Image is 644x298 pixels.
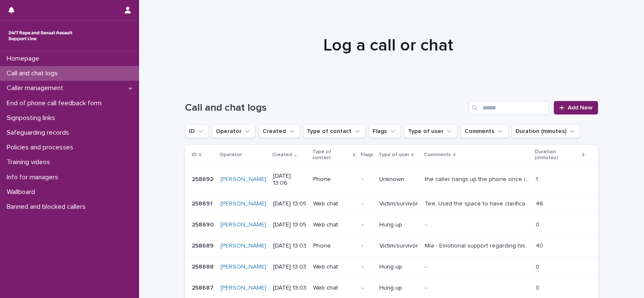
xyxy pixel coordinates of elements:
[313,242,354,250] p: Phone
[469,101,549,114] input: Search
[362,263,373,271] p: -
[192,199,214,208] p: 258691
[3,173,65,181] p: Info for managers
[362,285,373,292] p: -
[212,125,255,138] button: Operator
[220,221,266,229] a: [PERSON_NAME]
[273,242,306,250] p: [DATE] 13:03
[192,262,215,271] p: 258688
[7,27,74,44] img: rhQMoQhaT3yELyF149Cw
[312,147,351,163] p: Type of contact
[362,176,373,183] p: -
[273,263,306,271] p: [DATE] 13:03
[404,125,457,138] button: Type of user
[554,101,598,114] a: Add New
[425,220,428,229] p: -
[313,200,354,208] p: Web chat
[379,263,418,271] p: Hung up
[3,158,57,166] p: Training videos
[192,283,215,292] p: 258687
[369,125,401,138] button: Flags
[220,200,266,208] a: [PERSON_NAME]
[192,150,197,160] p: ID
[185,102,465,114] h1: Call and chat logs
[272,150,292,160] p: Created
[379,285,418,292] p: Hung up
[313,176,354,183] p: Phone
[192,220,215,229] p: 258690
[273,221,306,229] p: [DATE] 13:05
[536,174,539,183] p: 1
[512,125,580,138] button: Duration (minutes)
[3,129,76,137] p: Safeguarding records
[3,114,62,122] p: Signposting links
[185,194,598,215] tr: 258691258691 [PERSON_NAME] [DATE] 13:05Web chat-Victim/survivorTee. Used the space to have clarif...
[424,150,451,160] p: Comments
[220,176,266,183] a: [PERSON_NAME]
[273,200,306,208] p: [DATE] 13:05
[362,242,373,250] p: -
[3,55,46,63] p: Homepage
[362,221,373,229] p: -
[182,35,595,56] h1: Log a call or chat
[220,150,242,160] p: Operator
[361,150,373,160] p: Flags
[536,262,541,271] p: 0
[568,105,593,111] span: Add New
[313,263,354,271] p: Web chat
[192,241,215,250] p: 258689
[220,242,266,250] a: [PERSON_NAME]
[313,221,354,229] p: Web chat
[3,144,80,152] p: Policies and processes
[362,200,373,208] p: -
[273,173,306,187] p: [DATE] 13:06
[192,174,215,183] p: 258692
[220,263,266,271] a: [PERSON_NAME]
[185,235,598,256] tr: 258689258689 [PERSON_NAME] [DATE] 13:03Phone-Victim/survivorMia - Emotional support regarding his...
[425,199,531,208] p: Tee. Used the space to have clarification of/name what happened to them. Shared that a neighbour ...
[425,174,531,183] p: the caller hangs up the phone once i introduce myself
[536,241,545,250] p: 40
[536,283,541,292] p: 0
[259,125,300,138] button: Created
[185,215,598,236] tr: 258690258690 [PERSON_NAME] [DATE] 13:05Web chat-Hung up-- 00
[536,220,541,229] p: 0
[461,125,508,138] button: Comments
[379,242,418,250] p: Victim/survivor
[3,69,64,77] p: Call and chat logs
[379,221,418,229] p: Hung up
[303,125,365,138] button: Type of contact
[185,165,598,194] tr: 258692258692 [PERSON_NAME] [DATE] 13:06Phone-Unknownthe caller hangs up the phone once i introduc...
[185,256,598,277] tr: 258688258688 [PERSON_NAME] [DATE] 13:03Web chat-Hung up-- 00
[425,262,428,271] p: -
[536,199,545,208] p: 46
[535,147,580,163] p: Duration (minutes)
[3,84,70,92] p: Caller management
[185,125,209,138] button: ID
[313,285,354,292] p: Web chat
[425,241,531,250] p: Mia - Emotional support regarding historic rape by stranger, explored feelings and validated. Fur...
[379,176,418,183] p: Unknown
[3,203,92,211] p: Banned and blocked callers
[220,285,266,292] a: [PERSON_NAME]
[3,99,108,107] p: End of phone call feedback form
[378,150,409,160] p: Type of user
[273,285,306,292] p: [DATE] 13:03
[425,283,428,292] p: -
[379,200,418,208] p: Victim/survivor
[3,188,42,196] p: Wallboard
